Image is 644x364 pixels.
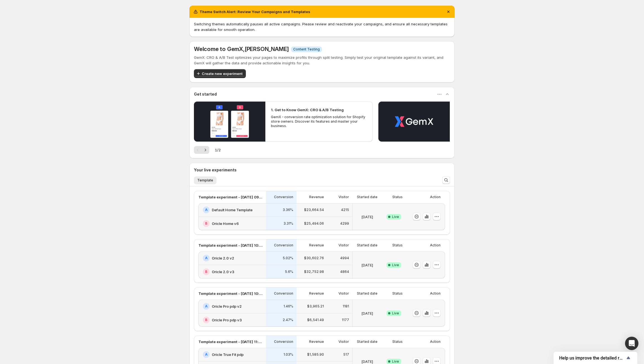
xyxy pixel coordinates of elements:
[194,46,289,52] h5: Welcome to GemX
[205,304,208,309] h2: A
[559,355,632,361] button: Show survey - Help us improve the detailed report for A/B campaigns
[378,101,450,142] button: Play video
[309,291,324,296] p: Revenue
[285,270,293,274] p: 5.6%
[430,291,441,296] p: Action
[212,352,244,357] h2: Oricle True Fit pdp
[340,221,349,226] p: 4299
[212,221,239,226] h2: Oricle Home v6
[243,46,289,52] span: , [PERSON_NAME]
[304,221,324,226] p: $25,494.06
[194,22,448,32] span: Switching themes automatically pauses all active campaigns. Please review and reactivate your cam...
[198,339,263,344] p: Template experiment - [DATE] 11:59:18
[283,256,293,260] p: 5.02%
[343,352,349,357] p: 517
[307,304,324,309] p: $3,965.21
[340,270,349,274] p: 4864
[212,255,234,261] h2: Oricle 2.0 v2
[430,195,441,199] p: Action
[338,291,349,296] p: Visitor
[309,339,324,344] p: Revenue
[212,207,253,213] h2: Default Home Template
[205,221,207,226] h2: B
[194,55,450,66] p: GemX: CRO & A/B Test optimizes your pages to maximize profits through split testing. Simply test ...
[198,242,263,248] p: Template experiment - [DATE] 10:09:04
[392,263,399,267] span: Live
[194,69,246,78] button: Create new experiment
[283,318,293,322] p: 2.47%
[442,176,450,184] button: Search and filter results
[559,355,625,361] span: Help us improve the detailed report for A/B campaigns
[392,359,399,364] span: Live
[357,291,378,296] p: Started date
[197,178,213,183] span: Template
[198,291,263,296] p: Template experiment - [DATE] 10:21:12
[205,256,208,260] h2: A
[212,304,242,309] h2: Oricle Pro pdp v2
[274,243,293,247] p: Conversion
[430,243,441,247] p: Action
[357,195,378,199] p: Started date
[343,304,349,309] p: 1181
[283,352,293,357] p: 1.03%
[444,8,452,16] button: Dismiss notification
[283,304,293,309] p: 1.46%
[341,208,349,212] p: 4215
[361,310,373,316] p: [DATE]
[430,339,441,344] p: Action
[212,269,234,275] h2: Oricle 2.0 v3
[274,195,293,199] p: Conversion
[212,317,242,323] h2: Oricle Pro pdp v3
[357,339,378,344] p: Started date
[342,318,349,322] p: 1177
[338,243,349,247] p: Visitor
[198,194,263,200] p: Template experiment - [DATE] 09:43:40
[304,256,324,260] p: $30,602.76
[205,318,207,322] h2: B
[274,339,293,344] p: Conversion
[392,291,403,296] p: Status
[392,215,399,219] span: Live
[338,339,349,344] p: Visitor
[283,221,293,226] p: 3.31%
[293,47,320,52] span: Content Testing
[304,208,324,212] p: $23,664.54
[194,167,237,173] h3: Your live experiments
[392,243,403,247] p: Status
[194,91,217,97] h3: Get started
[304,270,324,274] p: $32,752.98
[205,352,208,357] h2: A
[309,195,324,199] p: Revenue
[201,146,209,154] button: Next
[274,291,293,296] p: Conversion
[625,337,638,350] div: Open Intercom Messenger
[271,107,344,113] h2: 1. Get to Know GemX: CRO & A/B Testing
[200,9,310,14] h2: Theme Switch Alert: Review Your Campaigns and Templates
[271,115,367,128] p: GemX - conversion rate optimization solution for Shopify store owners. Discover its features and ...
[361,214,373,220] p: [DATE]
[194,146,209,154] nav: Pagination
[307,318,324,322] p: $6,541.49
[215,147,221,153] span: 1 / 2
[392,339,403,344] p: Status
[205,208,208,212] h2: A
[283,208,293,212] p: 3.36%
[309,243,324,247] p: Revenue
[307,352,324,357] p: $1,585.90
[392,195,403,199] p: Status
[340,256,349,260] p: 4994
[205,270,207,274] h2: B
[202,71,242,76] span: Create new experiment
[194,101,265,142] button: Play video
[357,243,378,247] p: Started date
[392,311,399,316] span: Live
[361,262,373,268] p: [DATE]
[338,195,349,199] p: Visitor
